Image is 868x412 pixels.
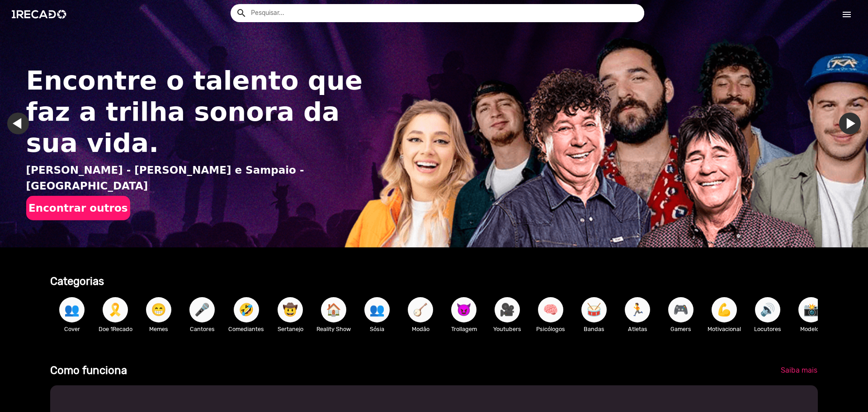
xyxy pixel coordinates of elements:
[26,196,130,220] button: Encontrar outros
[55,325,89,333] p: Cover
[142,325,176,333] p: Memes
[794,325,828,333] p: Modelos
[707,325,741,333] p: Motivacional
[234,297,259,322] button: 🤣
[630,297,645,322] span: 🏃
[625,297,650,322] button: 🏃
[283,297,298,322] span: 🤠
[717,297,732,322] span: 💪
[712,297,737,322] button: 💪
[239,297,254,322] span: 🤣
[755,297,780,322] button: 🔊
[316,325,351,333] p: Reality Show
[495,297,520,322] button: 🎥
[278,297,303,322] button: 🤠
[774,362,825,379] a: Saiba mais
[64,297,80,322] span: 👥
[803,297,819,322] span: 📸
[620,325,655,333] p: Atletas
[408,297,433,322] button: 🪕
[577,325,611,333] p: Bandas
[500,297,515,322] span: 🎥
[146,297,171,322] button: 😁
[664,325,698,333] p: Gamers
[236,8,247,19] mat-icon: Example home icon
[673,297,689,322] span: 🎮
[273,325,307,333] p: Sertanejo
[151,297,166,322] span: 😁
[185,325,219,333] p: Cantores
[581,297,607,322] button: 🥁
[403,325,438,333] p: Modão
[364,297,390,322] button: 👥
[360,325,394,333] p: Sósia
[760,297,775,322] span: 🔊
[798,297,824,322] button: 📸
[50,364,127,377] b: Como funciona
[321,297,346,322] button: 🏠
[841,9,852,20] mat-icon: Início
[538,297,563,322] button: 🧠
[543,297,558,322] span: 🧠
[750,325,785,333] p: Locutores
[189,297,215,322] button: 🎤
[533,325,568,333] p: Psicólogos
[233,5,249,20] button: Example home icon
[50,275,104,288] b: Categorias
[413,297,428,322] span: 🪕
[839,113,861,134] a: Ir para o próximo slide
[244,4,644,22] input: Pesquisar...
[26,162,373,194] p: [PERSON_NAME] - [PERSON_NAME] e Sampaio - [GEOGRAPHIC_DATA]
[26,65,373,159] h1: Encontre o talento que faz a trilha sonora da sua vida.
[194,297,210,322] span: 🎤
[326,297,341,322] span: 🏠
[456,297,472,322] span: 😈
[98,325,132,333] p: Doe 1Recado
[668,297,693,322] button: 🎮
[586,297,602,322] span: 🥁
[108,297,123,322] span: 🎗️
[447,325,481,333] p: Trollagem
[781,366,817,374] span: Saiba mais
[451,297,476,322] button: 😈
[59,297,85,322] button: 👥
[103,297,128,322] button: 🎗️
[369,297,385,322] span: 👥
[7,113,29,134] a: Ir para o último slide
[490,325,524,333] p: Youtubers
[228,325,264,333] p: Comediantes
